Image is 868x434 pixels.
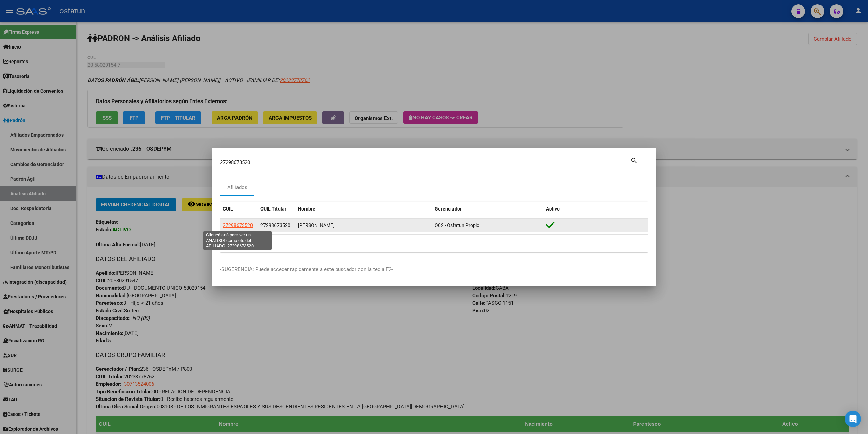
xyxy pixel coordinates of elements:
[543,202,648,216] datatable-header-cell: Activo
[432,202,543,216] datatable-header-cell: Gerenciador
[435,206,462,212] span: Gerenciador
[435,222,479,228] span: O02 - Osfatun Propio
[295,202,432,216] datatable-header-cell: Nombre
[298,206,315,212] span: Nombre
[260,206,286,212] span: CUIL Titular
[227,184,247,191] div: Afiliados
[260,222,290,228] span: 27298673520
[223,222,253,228] span: 27298673520
[258,202,295,216] datatable-header-cell: CUIL Titular
[546,206,560,212] span: Activo
[220,202,258,216] datatable-header-cell: CUIL
[220,235,648,252] div: 1 total
[845,411,861,427] div: Open Intercom Messenger
[223,206,233,212] span: CUIL
[630,156,638,164] mat-icon: search
[298,221,429,229] div: [PERSON_NAME]
[220,266,648,273] p: -SUGERENCIA: Puede acceder rapidamente a este buscador con la tecla F2-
